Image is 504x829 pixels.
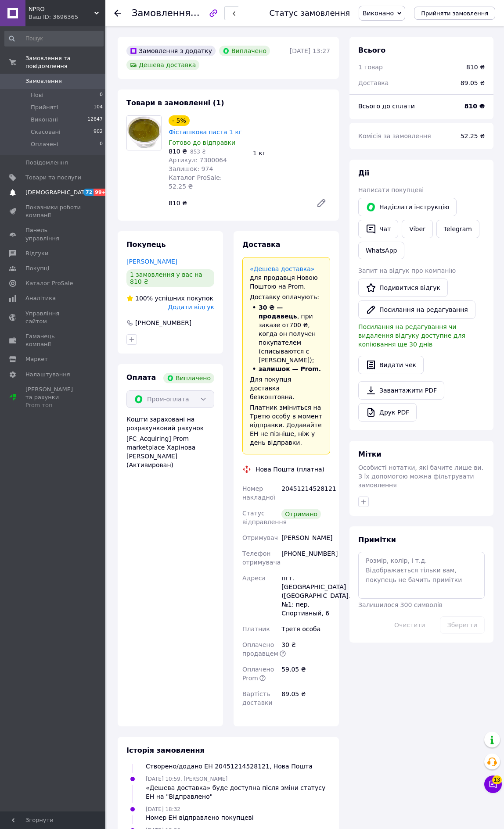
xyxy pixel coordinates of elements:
[169,157,227,164] span: Артикул: 7300064
[466,63,485,71] div: 810 ₴
[132,8,191,18] span: Замовлення
[219,46,270,56] div: Виплачено
[29,13,105,21] div: Ваш ID: 3696365
[83,189,94,196] span: 72
[25,204,81,219] span: Показники роботи компанії
[126,240,166,249] span: Покупець
[242,534,278,541] span: Отримувач
[126,60,199,70] div: Дешева доставка
[242,666,274,682] span: Оплачено Prom
[114,9,121,18] div: Повернутися назад
[29,5,94,13] span: NPRO
[25,264,49,272] span: Покупці
[25,401,81,409] div: Prom топ
[280,686,332,711] div: 89.05 ₴
[25,310,81,325] span: Управління сайтом
[31,140,58,148] span: Оплачені
[94,128,103,136] span: 902
[126,46,216,56] div: Замовлення з додатку
[358,46,385,54] span: Всього
[313,194,330,212] a: Редагувати
[402,220,432,238] a: Viber
[25,279,73,287] span: Каталог ProSale
[461,132,485,139] span: 52.25 ₴
[280,481,332,505] div: 20451214528121
[25,77,62,85] span: Замовлення
[358,103,415,110] span: Всього до сплати
[259,304,297,320] span: 30 ₴ — продавець
[259,365,321,372] span: залишок — Prom.
[250,293,323,301] div: Доставку оплачують:
[31,91,43,99] span: Нові
[100,140,103,148] span: 0
[169,115,190,126] div: - 5%
[4,31,104,46] input: Пошук
[126,269,214,287] div: 1 замовлення у вас на 810 ₴
[135,295,153,302] span: 100%
[25,386,81,410] span: [PERSON_NAME] та рахунки
[281,509,321,519] div: Отримано
[269,9,350,18] div: Статус замовлення
[146,806,180,812] span: [DATE] 18:32
[358,169,369,177] span: Дії
[25,159,68,167] span: Повідомлення
[126,258,177,265] a: [PERSON_NAME]
[358,300,475,319] button: Посилання на редагування
[358,464,483,489] span: Особисті нотатки, які бачите лише ви. З їх допомогою можна фільтрувати замовлення
[358,536,396,544] span: Примітки
[146,783,330,801] div: «Дешева доставка» буде доступна після зміни статусу ЕН на "Відправлено"
[280,661,332,686] div: 59.05 ₴
[250,265,314,272] a: «Дешева доставка»
[31,128,61,136] span: Скасовані
[126,415,214,469] div: Кошти зараховані на розрахунковий рахунок
[414,7,495,20] button: Прийняти замовлення
[168,304,214,311] span: Додати відгук
[358,403,417,422] a: Друк PDF
[280,570,332,621] div: пгт. [GEOGRAPHIC_DATA] ([GEOGRAPHIC_DATA].), №1: пер. Спортивный, 6
[358,323,465,348] span: Посилання на редагування чи видалення відгуку доступне для копіювання ще 30 днів
[358,450,382,458] span: Мітки
[492,775,502,784] span: 13
[25,332,81,348] span: Гаманець компанії
[165,197,309,209] div: 810 ₴
[169,129,242,136] a: Фісташкова паста 1 кг
[358,601,443,608] span: Залишилося 300 символів
[25,294,56,302] span: Аналітика
[126,434,214,469] div: [FC_Acquiring] Prom marketplace Харінова [PERSON_NAME] (Активирован)
[358,198,457,216] button: Надіслати інструкцію
[126,373,156,382] span: Оплата
[253,465,327,474] div: Нова Пошта (платна)
[363,10,394,17] span: Виконано
[249,147,334,159] div: 1 кг
[25,355,48,363] span: Маркет
[358,220,398,238] button: Чат
[358,381,444,400] a: Завантажити PDF
[242,690,272,706] span: Вартість доставки
[250,303,323,364] li: , при заказе от 700 ₴ , когда он получен покупателем (списываются с [PERSON_NAME]);
[146,776,227,782] span: [DATE] 10:59, [PERSON_NAME]
[31,104,58,111] span: Прийняті
[163,373,214,383] div: Виплачено
[358,279,448,297] a: Подивитися відгук
[358,79,389,86] span: Доставка
[358,64,383,71] span: 1 товар
[25,371,70,379] span: Налаштування
[126,746,205,754] span: Історія замовлення
[280,546,332,570] div: [PHONE_NUMBER]
[421,10,488,17] span: Прийняти замовлення
[146,813,254,822] div: Номер ЕН відправлено покупцеві
[358,186,424,193] span: Написати покупцеві
[126,294,213,303] div: успішних покупок
[242,550,281,566] span: Телефон отримувача
[358,356,424,374] button: Видати чек
[436,220,479,238] a: Telegram
[242,485,275,501] span: Номер накладної
[190,149,206,155] span: 853 ₴
[127,116,161,150] img: Фісташкова паста 1 кг
[169,139,235,146] span: Готово до відправки
[464,103,485,110] b: 810 ₴
[250,264,323,291] div: для продавця Новою Поштою на Prom.
[25,54,105,70] span: Замовлення та повідомлення
[242,510,287,525] span: Статус відправлення
[250,375,323,401] div: Для покупця доставка безкоштовна.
